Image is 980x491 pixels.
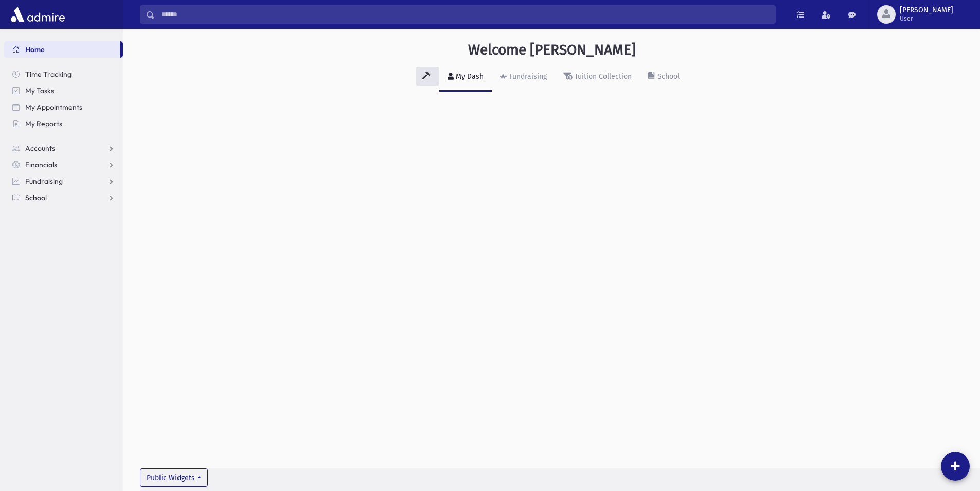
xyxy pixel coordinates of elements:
[25,144,55,153] span: Accounts
[573,72,632,81] div: Tuition Collection
[25,177,63,186] span: Fundraising
[4,99,123,115] a: My Appointments
[4,115,123,132] a: My Reports
[454,72,484,81] div: My Dash
[4,140,123,157] a: Accounts
[900,14,953,23] span: User
[492,63,555,92] a: Fundraising
[4,190,123,206] a: School
[439,63,492,92] a: My Dash
[4,41,120,58] a: Home
[155,5,775,24] input: Search
[900,6,953,14] span: [PERSON_NAME]
[4,66,123,82] a: Time Tracking
[25,70,72,79] span: Time Tracking
[4,157,123,173] a: Financials
[25,193,47,202] span: School
[25,86,54,95] span: My Tasks
[8,4,67,25] img: AdmirePro
[655,72,680,81] div: School
[555,63,640,92] a: Tuition Collection
[468,41,636,59] h3: Welcome [PERSON_NAME]
[25,160,57,170] span: Financials
[25,103,82,112] span: My Appointments
[640,63,688,92] a: School
[507,72,547,81] div: Fundraising
[4,82,123,99] a: My Tasks
[140,468,208,487] button: Public Widgets
[25,119,62,128] span: My Reports
[4,173,123,190] a: Fundraising
[25,45,45,54] span: Home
